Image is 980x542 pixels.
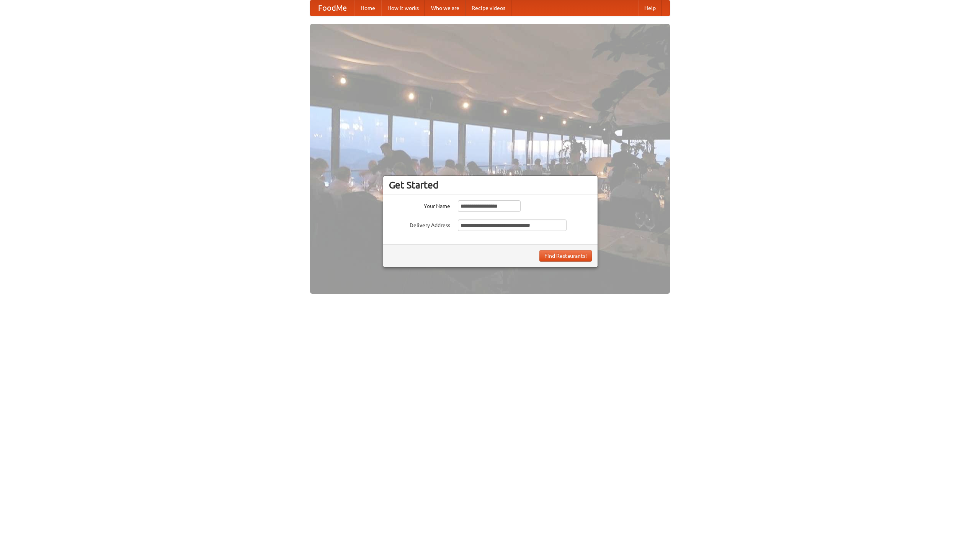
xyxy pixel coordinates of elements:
button: Find Restaurants! [539,250,592,262]
a: Who we are [425,0,465,16]
a: Home [354,0,381,16]
a: Help [638,0,662,16]
a: FoodMe [310,0,354,16]
label: Delivery Address [389,219,450,229]
a: Recipe videos [465,0,511,16]
h3: Get Started [389,179,592,191]
a: How it works [381,0,425,16]
label: Your Name [389,200,450,210]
